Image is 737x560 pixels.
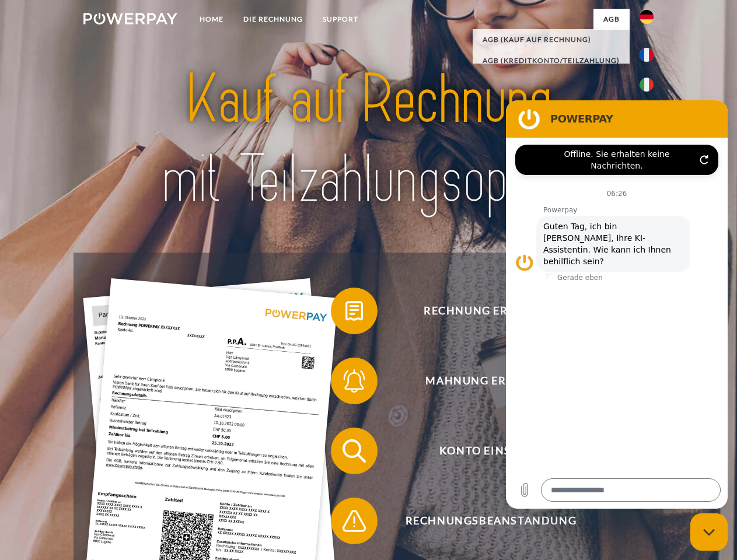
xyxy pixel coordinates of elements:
img: fr [640,48,654,62]
a: DIE RECHNUNG [233,9,313,30]
span: Rechnung erhalten? [348,288,634,334]
img: qb_search.svg [340,436,369,466]
button: Rechnung erhalten? [331,288,634,334]
button: Rechnungsbeanstandung [331,498,634,544]
a: AGB (Kauf auf Rechnung) [473,29,630,50]
img: qb_bill.svg [340,296,369,325]
img: title-powerpay_de.svg [111,56,626,223]
a: SUPPORT [313,9,368,30]
a: agb [593,9,630,30]
span: Konto einsehen [348,428,634,474]
a: Home [190,9,233,30]
img: qb_bell.svg [340,366,369,395]
button: Konto einsehen [331,428,634,474]
iframe: Schaltfläche zum Öffnen des Messaging-Fensters; Konversation läuft [690,513,728,551]
span: Mahnung erhalten? [348,358,634,404]
a: AGB (Kreditkonto/Teilzahlung) [473,50,630,71]
img: it [640,78,654,92]
img: qb_warning.svg [340,506,369,535]
iframe: Messaging-Fenster [506,100,728,509]
button: Mahnung erhalten? [331,358,634,404]
span: Rechnungsbeanstandung [348,498,634,544]
img: logo-powerpay-white.svg [83,13,177,24]
img: de [640,10,654,24]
